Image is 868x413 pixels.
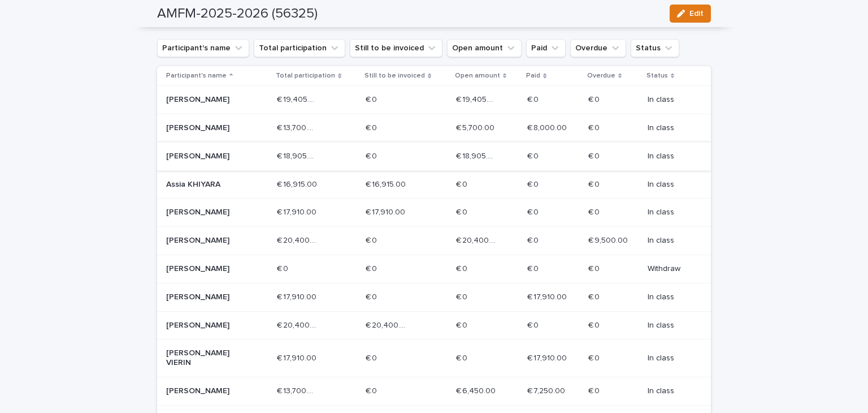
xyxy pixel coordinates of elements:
[166,236,247,246] p: [PERSON_NAME]
[166,70,227,82] p: Participant's name
[277,93,319,105] p: € 19,405.00
[648,292,693,302] p: In class
[366,234,379,246] p: € 0
[366,262,379,274] p: € 0
[277,149,319,161] p: € 18,905.00
[366,93,379,105] p: € 0
[648,354,693,363] p: In class
[447,39,522,57] button: Open amount
[157,377,711,405] tr: [PERSON_NAME]€ 13,700.00€ 13,700.00 € 0€ 0 € 6,450.00€ 6,450.00 € 7,250.00€ 7,250.00 € 0€ 0 In class
[166,349,247,368] p: [PERSON_NAME] VIERIN
[456,93,498,105] p: € 19,405.00
[689,10,704,18] span: Edit
[166,208,247,217] p: [PERSON_NAME]
[588,93,602,105] p: € 0
[456,149,498,161] p: € 18,905.00
[277,290,319,302] p: € 17,910.00
[166,292,247,302] p: [PERSON_NAME]
[366,205,407,217] p: € 17,910.00
[648,95,693,105] p: In class
[157,142,711,170] tr: [PERSON_NAME]€ 18,905.00€ 18,905.00 € 0€ 0 € 18,905.00€ 18,905.00 € 0€ 0 € 0€ 0 In class
[527,262,541,274] p: € 0
[527,319,541,330] p: € 0
[570,39,626,57] button: Overdue
[366,319,408,330] p: € 20,400.00
[157,283,711,311] tr: [PERSON_NAME]€ 17,910.00€ 17,910.00 € 0€ 0 € 0€ 0 € 17,910.00€ 17,910.00 € 0€ 0 In class
[456,319,470,330] p: € 0
[456,262,470,274] p: € 0
[646,70,668,82] p: Status
[157,311,711,339] tr: [PERSON_NAME]€ 20,400.00€ 20,400.00 € 20,400.00€ 20,400.00 € 0€ 0 € 0€ 0 € 0€ 0 In class
[648,386,693,396] p: In class
[526,70,540,82] p: Paid
[588,121,602,133] p: € 0
[588,149,602,161] p: € 0
[277,205,319,217] p: € 17,910.00
[166,152,247,161] p: [PERSON_NAME]
[527,121,569,133] p: € 8,000.00
[366,290,379,302] p: € 0
[254,39,345,57] button: Total participation
[526,39,566,57] button: Paid
[157,114,711,142] tr: [PERSON_NAME]€ 13,700.00€ 13,700.00 € 0€ 0 € 5,700.00€ 5,700.00 € 8,000.00€ 8,000.00 € 0€ 0 In class
[366,351,379,363] p: € 0
[456,121,497,133] p: € 5,700.00
[527,384,567,396] p: € 7,250.00
[588,384,602,396] p: € 0
[588,351,602,363] p: € 0
[157,227,711,255] tr: [PERSON_NAME]€ 20,400.00€ 20,400.00 € 0€ 0 € 20,400.00€ 20,400.00 € 0€ 0 € 9,500.00€ 9,500.00 In ...
[157,199,711,227] tr: [PERSON_NAME]€ 17,910.00€ 17,910.00 € 17,910.00€ 17,910.00 € 0€ 0 € 0€ 0 € 0€ 0 In class
[588,290,602,302] p: € 0
[648,152,693,161] p: In class
[166,180,247,190] p: Assia KHIYARA
[157,170,711,199] tr: Assia KHIYARA€ 16,915.00€ 16,915.00 € 16,915.00€ 16,915.00 € 0€ 0 € 0€ 0 € 0€ 0 In class
[166,123,247,133] p: [PERSON_NAME]
[277,262,290,274] p: € 0
[588,178,602,190] p: € 0
[277,178,319,190] p: € 16,915.00
[456,384,498,396] p: € 6,450.00
[648,123,693,133] p: In class
[527,93,541,105] p: € 0
[456,290,470,302] p: € 0
[166,321,247,330] p: [PERSON_NAME]
[631,39,679,57] button: Status
[366,178,408,190] p: € 16,915.00
[455,70,500,82] p: Open amount
[648,208,693,217] p: In class
[648,264,693,274] p: Withdraw
[366,121,379,133] p: € 0
[527,351,569,363] p: € 17,910.00
[527,234,541,246] p: € 0
[588,234,630,246] p: € 9,500.00
[527,205,541,217] p: € 0
[366,384,379,396] p: € 0
[366,149,379,161] p: € 0
[277,351,319,363] p: € 17,910.00
[456,178,470,190] p: € 0
[456,351,470,363] p: € 0
[456,205,470,217] p: € 0
[157,6,318,22] h2: AMFM-2025-2026 (56325)
[587,70,615,82] p: Overdue
[277,319,319,330] p: € 20,400.00
[157,39,249,57] button: Participant's name
[588,262,602,274] p: € 0
[670,5,711,23] button: Edit
[648,236,693,246] p: In class
[527,149,541,161] p: € 0
[648,321,693,330] p: In class
[588,205,602,217] p: € 0
[527,290,569,302] p: € 17,910.00
[456,234,498,246] p: € 20,400.00
[277,234,319,246] p: € 20,400.00
[277,384,319,396] p: € 13,700.00
[166,386,247,396] p: [PERSON_NAME]
[157,86,711,114] tr: [PERSON_NAME]€ 19,405.00€ 19,405.00 € 0€ 0 € 19,405.00€ 19,405.00 € 0€ 0 € 0€ 0 In class
[588,319,602,330] p: € 0
[166,95,247,105] p: [PERSON_NAME]
[157,255,711,283] tr: [PERSON_NAME]€ 0€ 0 € 0€ 0 € 0€ 0 € 0€ 0 € 0€ 0 Withdraw
[350,39,442,57] button: Still to be invoiced
[166,264,247,274] p: [PERSON_NAME]
[527,178,541,190] p: € 0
